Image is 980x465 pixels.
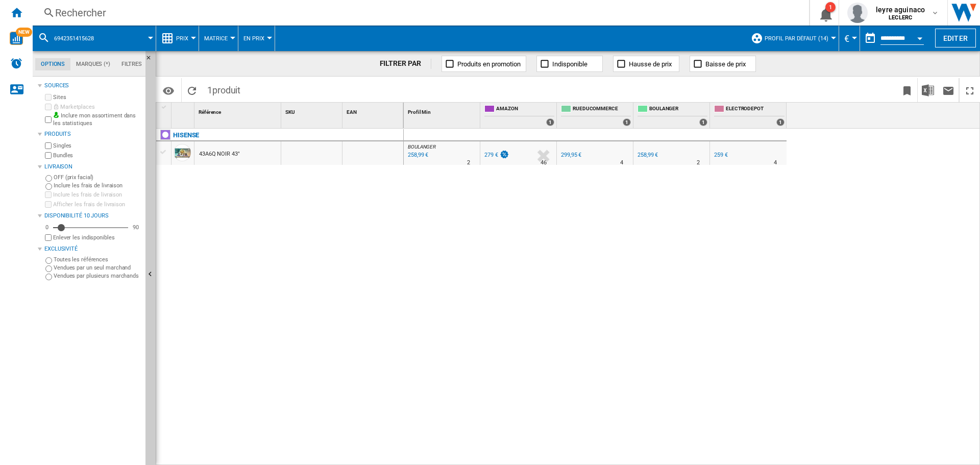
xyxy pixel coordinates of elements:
[202,78,246,100] span: 1
[54,35,94,42] span: 6942351415628
[199,109,221,115] span: Référence
[173,129,199,141] div: Cliquez pour filtrer sur cette marque
[174,103,194,118] div: Sort None
[55,6,782,20] div: Rechercher
[53,234,141,241] label: Enlever les indisponibles
[54,256,141,263] label: Toutes les références
[712,103,787,128] div: ELECTRODEPOT 1 offers sold by ELECTRODEPOT
[559,150,581,160] div: 299,95 €
[45,175,52,182] input: OFF (prix facial)
[546,118,554,126] div: 1 offers sold by AMAZON
[116,58,148,70] md-tab-item: Filtres
[44,212,141,220] div: Disponibilité 10 Jours
[145,51,158,69] button: Masquer
[699,118,707,126] div: 1 offers sold by BOULANGER
[889,14,912,21] b: LECLERC
[243,26,269,51] div: En Prix
[44,163,141,171] div: Livraison
[960,78,980,102] button: Plein écran
[283,103,342,118] div: SKU Sort None
[751,26,834,51] div: Profil par défaut (14)
[559,103,633,128] div: RUEDUCOMMERCE 1 offers sold by RUEDUCOMMERCE
[408,109,431,115] span: Profil Min
[16,28,32,37] span: NEW
[345,103,403,118] div: Sort None
[765,35,828,42] span: Profil par défaut (14)
[918,78,938,102] button: Télécharger au format Excel
[70,58,116,70] md-tab-item: Marques (*)
[204,35,228,42] span: Matrice
[623,118,631,126] div: 1 offers sold by RUEDUCOMMERCE
[53,201,141,208] label: Afficher les frais de livraison
[45,201,52,208] input: Afficher les frais de livraison
[765,26,834,51] button: Profil par défaut (14)
[176,26,193,51] button: Prix
[347,109,357,115] span: EAN
[53,112,59,118] img: mysite-bg-18x18.png
[860,28,880,48] button: md-calendar
[406,150,428,160] div: Mise à jour : mardi 7 octobre 2025 01:32
[38,26,151,51] div: 6942351415628
[53,142,141,150] label: Singles
[690,56,756,72] button: Baisse de prix
[774,158,777,168] div: Délai de livraison : 4 jours
[182,78,202,102] button: Recharger
[613,56,679,72] button: Hausse de prix
[197,103,281,118] div: Référence Sort None
[638,152,658,158] div: 258,99 €
[45,152,52,159] input: Bundles
[408,144,436,150] span: BOULANGER
[629,60,672,68] span: Hausse de prix
[199,142,240,166] div: 43A6Q NOIR 43"
[161,26,193,51] div: Prix
[636,150,658,160] div: 258,99 €
[482,103,556,128] div: AMAZON 1 offers sold by AMAZON
[54,272,141,280] label: Vendues par plusieurs marchands
[43,224,51,231] div: 0
[457,60,521,68] span: Produits en promotion
[45,183,52,190] input: Inclure les frais de livraison
[44,130,141,138] div: Produits
[726,105,785,114] span: ELECTRODEPOT
[45,234,52,241] input: Afficher les frais de livraison
[380,59,432,69] div: FILTRER PAR
[406,103,480,118] div: Sort None
[53,112,141,128] label: Inclure mon assortiment dans les statistiques
[35,58,70,70] md-tab-item: Options
[243,35,264,42] span: En Prix
[620,158,623,168] div: Délai de livraison : 4 jours
[935,29,976,47] button: Editer
[54,174,141,181] label: OFF (prix facial)
[406,103,480,118] div: Profil Min Sort None
[53,152,141,159] label: Bundles
[10,32,23,45] img: wise-card.svg
[552,60,587,68] span: Indisponible
[45,257,52,264] input: Toutes les références
[285,109,295,115] span: SKU
[283,103,342,118] div: Sort None
[204,26,233,51] button: Matrice
[345,103,403,118] div: EAN Sort None
[44,245,141,253] div: Exclusivité
[911,28,929,46] button: Open calendar
[897,78,917,102] button: Créer un favoris
[714,152,728,158] div: 259 €
[776,118,785,126] div: 1 offers sold by ELECTRODEPOT
[45,94,52,101] input: Sites
[847,3,868,23] img: profile.jpg
[844,26,854,51] button: €
[45,191,52,198] input: Inclure les frais de livraison
[10,57,22,69] img: alerts-logo.svg
[561,152,581,158] div: 299,95 €
[839,26,860,51] md-menu: Currency
[825,2,836,12] div: 1
[467,158,470,168] div: Délai de livraison : 2 jours
[158,81,179,100] button: Options
[45,274,52,280] input: Vendues par plusieurs marchands
[697,158,700,168] div: Délai de livraison : 2 jours
[53,93,141,101] label: Sites
[649,105,707,114] span: BOULANGER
